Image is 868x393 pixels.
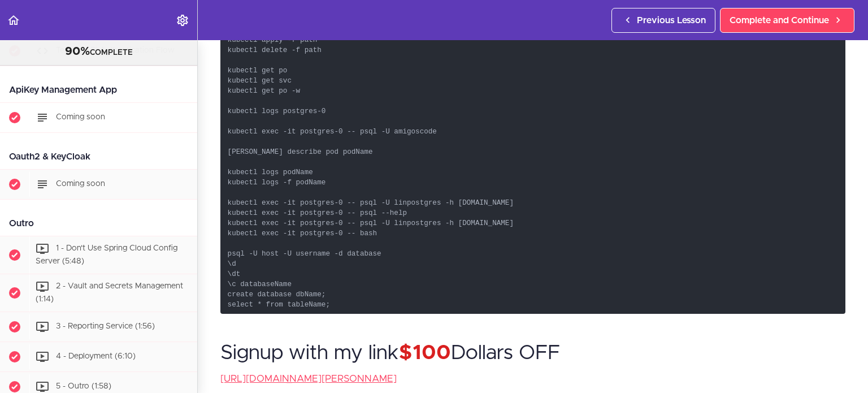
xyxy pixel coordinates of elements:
svg: Settings Menu [176,14,189,27]
span: 4 - Deployment (6:10) [56,352,136,360]
div: COMPLETE [14,45,183,59]
span: 5 - Outro (1:58) [56,382,111,390]
span: 2 - Vault and Secrets Management (1:14) [36,282,183,303]
strong: $100 [398,343,451,363]
h1: Signup with my link Dollars OFF [220,342,845,365]
span: Coming soon [56,180,105,188]
a: Complete and Continue [720,8,854,33]
svg: Back to course curriculum [7,14,20,27]
span: Complete and Continue [730,14,829,27]
span: Coming soon [56,114,105,122]
span: 1 - Don't Use Spring Cloud Config Server (5:48) [36,245,177,266]
span: 3 - Reporting Service (1:56) [56,322,155,330]
span: 90% [65,46,90,57]
a: [URL][DOMAIN_NAME][PERSON_NAME] [220,374,397,383]
a: Previous Lesson [611,8,715,33]
span: Previous Lesson [637,14,706,27]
